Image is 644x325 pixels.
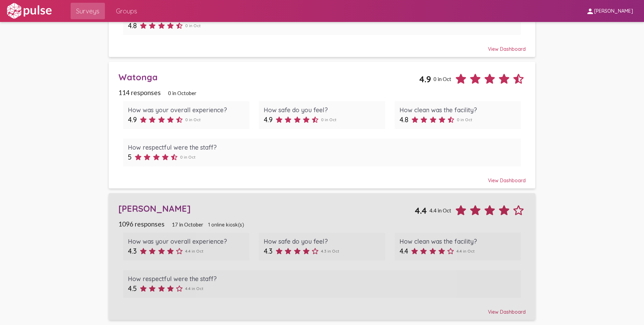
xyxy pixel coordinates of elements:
[109,193,535,320] a: [PERSON_NAME]4.44.4 in Oct1096 responses17 in October1 online kiosk(s)How was your overall experi...
[264,237,380,245] div: How safe do you feel?
[264,247,273,255] span: 4.3
[429,207,451,213] span: 4.4 in Oct
[118,303,526,315] div: View Dashboard
[118,220,165,228] span: 1096 responses
[321,248,339,254] span: 4.3 in Oct
[118,40,526,52] div: View Dashboard
[118,203,414,214] div: [PERSON_NAME]
[5,2,53,20] img: white-logo.svg
[321,117,336,122] span: 0 in Oct
[109,62,535,188] a: Watonga4.90 in Oct114 responses0 in OctoberHow was your overall experience?4.90 in OctHow safe do...
[433,76,451,82] span: 0 in Oct
[168,90,196,96] span: 0 in October
[172,221,203,228] span: 17 in October
[399,247,408,255] span: 4.4
[594,8,633,14] span: [PERSON_NAME]
[185,286,203,291] span: 4.4 in Oct
[419,74,431,84] span: 4.9
[581,4,639,17] button: [PERSON_NAME]
[264,115,273,124] span: 4.9
[128,106,245,114] div: How was your overall experience?
[128,247,137,255] span: 4.3
[399,115,408,124] span: 4.8
[456,248,475,254] span: 4.4 in Oct
[116,5,137,17] span: Groups
[399,237,516,245] div: How clean was the facility?
[118,171,526,184] div: View Dashboard
[399,106,516,114] div: How clean was the facility?
[128,115,137,124] span: 4.9
[185,23,201,28] span: 0 in Oct
[415,205,427,216] span: 4.4
[586,7,594,15] mat-icon: person
[118,72,419,82] div: Watonga
[128,143,516,151] div: How respectful were the staff?
[457,117,472,122] span: 0 in Oct
[264,106,380,114] div: How safe do you feel?
[185,117,201,122] span: 0 in Oct
[128,153,132,161] span: 5
[71,3,105,19] a: Surveys
[128,275,516,283] div: How respectful were the staff?
[180,154,195,160] span: 0 in Oct
[128,237,245,245] div: How was your overall experience?
[110,3,143,19] a: Groups
[128,284,137,293] span: 4.5
[208,222,244,228] span: 1 online kiosk(s)
[128,21,137,30] span: 4.8
[76,5,99,17] span: Surveys
[185,248,203,254] span: 4.4 in Oct
[118,89,161,96] span: 114 responses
